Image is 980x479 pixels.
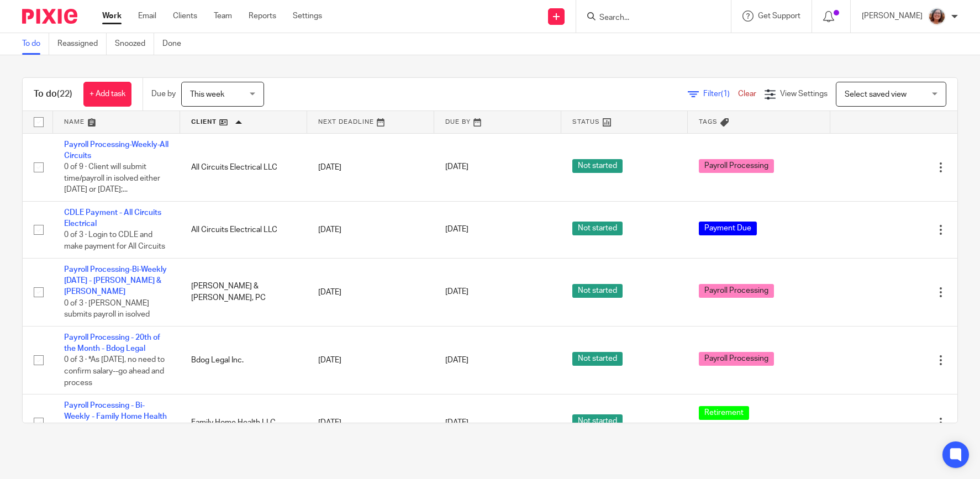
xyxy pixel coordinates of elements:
[445,288,468,296] span: [DATE]
[445,226,468,234] span: [DATE]
[598,13,698,23] input: Search
[64,209,161,228] a: CDLE Payment - All Circuits Electrical
[307,258,434,326] td: [DATE]
[699,119,718,125] span: Tags
[34,88,72,100] h1: To do
[307,326,434,394] td: [DATE]
[699,222,757,235] span: Payment Due
[572,352,623,366] span: Not started
[572,414,623,428] span: Not started
[64,299,150,319] span: 0 of 3 · [PERSON_NAME] submits payroll in isolved
[180,394,307,451] td: Family Home Health LLC
[151,88,176,99] p: Due by
[738,90,756,98] a: Clear
[83,82,131,107] a: + Add task
[180,133,307,201] td: All Circuits Electrical LLC
[102,10,122,22] a: Work
[572,284,623,298] span: Not started
[138,10,156,22] a: Email
[180,201,307,258] td: All Circuits Electrical LLC
[445,164,468,171] span: [DATE]
[180,326,307,394] td: Bdog Legal Inc.
[64,163,160,193] span: 0 of 9 · Client will submit time/payroll in isolved either [DATE] or [DATE];...
[699,284,774,298] span: Payroll Processing
[249,10,276,22] a: Reports
[780,90,828,98] span: View Settings
[703,90,738,98] span: Filter
[190,91,224,98] span: This week
[928,8,946,25] img: LB%20Reg%20Headshot%208-2-23.jpg
[173,10,197,22] a: Clients
[445,356,468,364] span: [DATE]
[699,352,774,366] span: Payroll Processing
[572,222,623,235] span: Not started
[180,258,307,326] td: [PERSON_NAME] & [PERSON_NAME], PC
[57,90,72,98] span: (22)
[22,33,49,55] a: To do
[845,91,907,98] span: Select saved view
[572,159,623,173] span: Not started
[64,334,160,352] a: Payroll Processing - 20th of the Month - Bdog Legal
[307,133,434,201] td: [DATE]
[699,406,749,420] span: Retirement
[758,12,800,20] span: Get Support
[64,402,167,420] a: Payroll Processing - Bi-Weekly - Family Home Health
[214,10,232,22] a: Team
[699,159,774,173] span: Payroll Processing
[57,33,107,55] a: Reassigned
[115,33,154,55] a: Snoozed
[64,356,165,387] span: 0 of 3 · *As [DATE], no need to confirm salary--go ahead and process
[64,231,165,251] span: 0 of 3 · Login to CDLE and make payment for All Circuits
[162,33,189,55] a: Done
[862,10,923,22] p: [PERSON_NAME]
[22,9,77,24] img: Pixie
[293,10,322,22] a: Settings
[64,141,168,160] a: Payroll Processing-Weekly-All Circuits
[721,90,730,98] span: (1)
[445,419,468,427] span: [DATE]
[307,201,434,258] td: [DATE]
[64,266,167,296] a: Payroll Processing-Bi-Weekly [DATE] - [PERSON_NAME] & [PERSON_NAME]
[307,394,434,451] td: [DATE]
